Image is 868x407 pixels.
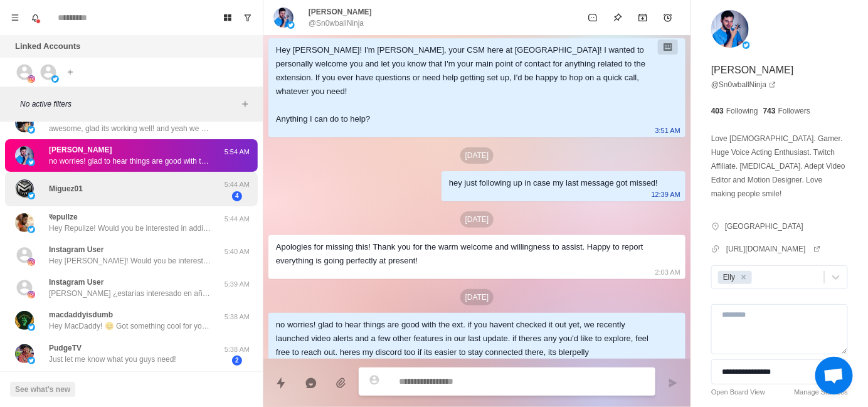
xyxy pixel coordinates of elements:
img: picture [287,21,295,29]
p: no worries! glad to hear things are good with the ext. if you havent checked it out yet, we recen... [49,156,212,167]
p: Instagram User [49,277,103,288]
p: 5:38 AM [221,312,253,322]
button: Add account [63,65,78,80]
img: picture [15,179,34,198]
img: picture [28,126,35,134]
img: picture [15,311,34,330]
img: picture [28,324,35,331]
img: picture [28,357,35,364]
p: [DATE] [460,147,494,164]
div: Apologies for missing this! Thank you for the warm welcome and willingness to assist. Happy to re... [276,240,658,268]
p: Miguez01 [49,183,83,194]
div: Hey [PERSON_NAME]! I'm [PERSON_NAME], your CSM here at [GEOGRAPHIC_DATA]! I wanted to personally ... [276,43,658,126]
button: Quick replies [268,371,294,396]
img: picture [711,10,749,48]
button: Archive [630,5,655,30]
img: picture [15,114,34,132]
a: Open chat [815,357,853,394]
p: [PERSON_NAME] ¿estarías interesado en añadir un TTS con la voz de personajes famosos (generada po... [49,288,212,299]
img: picture [273,8,294,28]
img: picture [28,192,35,199]
p: 5:38 AM [221,344,253,355]
p: [PERSON_NAME] [309,6,372,18]
p: 5:54 AM [221,147,253,157]
span: 2 [232,356,242,366]
img: picture [28,258,35,266]
p: रepullze [49,211,78,223]
span: 4 [232,191,242,201]
p: [GEOGRAPHIC_DATA] [725,221,803,232]
button: Board View [218,8,238,28]
button: Add reminder [655,5,680,30]
a: Open Board View [711,387,765,398]
p: [PERSON_NAME] [711,63,794,78]
p: No active filters [20,98,238,110]
p: Hey [PERSON_NAME]! Would you be interested in adding sound alerts, free AI TTS or Media Sharing t... [49,255,212,267]
button: Mark as unread [580,5,605,30]
a: @Sn0wballNinja [711,79,776,90]
img: picture [743,41,750,49]
p: Following [726,105,758,117]
p: 12:39 AM [652,188,680,201]
p: [DATE] [460,289,494,305]
p: Love [DEMOGRAPHIC_DATA]. Gamer. Huge Voice Acting Enthusiast. Twitch Affiliate. [MEDICAL_DATA]. A... [711,132,848,201]
button: Send message [660,371,685,396]
p: 5:40 AM [221,246,253,257]
p: 2:03 AM [655,265,680,279]
p: Just let me know what you guys need! [49,354,176,365]
p: 743 [763,105,776,117]
p: 5:54 AM [655,357,680,371]
div: no worries! glad to hear things are good with the ext. if you havent checked it out yet, we recen... [276,318,658,359]
div: hey just following up in case my last message got missed! [449,176,658,190]
button: Show unread conversations [238,8,258,28]
img: picture [28,291,35,299]
img: picture [15,213,34,232]
div: Remove Elly [737,271,751,284]
p: Instagram User [49,244,103,255]
img: picture [28,159,35,166]
p: [PERSON_NAME] [49,144,112,156]
p: Hey MacDaddy! 😊 Got something cool for your stream that could seriously level up audience interac... [49,320,212,332]
img: picture [28,226,35,233]
p: 5:44 AM [221,214,253,225]
button: Reply with AI [299,371,324,396]
p: 5:44 AM [221,179,253,190]
p: 3:51 AM [655,124,680,137]
a: [URL][DOMAIN_NAME] [726,243,821,255]
button: See what's new [10,382,75,397]
p: [DATE] [460,211,494,228]
img: picture [51,75,59,83]
button: Add filters [238,97,253,112]
p: @Sn0wballNinja [309,18,364,29]
img: picture [28,75,35,83]
button: Notifications [25,8,45,28]
p: awesome, glad its working well! and yeah we also just introduced a couple new features in our las... [49,123,212,134]
button: Pin [605,5,630,30]
p: Linked Accounts [15,40,80,53]
a: Manage Statuses [794,387,848,398]
div: Elly [719,271,737,284]
p: Hey Repulize! Would you be interested in adding sound alerts, free AI TTS or Media Sharing to you... [49,223,212,234]
p: 5:39 AM [221,279,253,290]
p: Followers [778,105,810,117]
img: picture [15,146,34,165]
button: Menu [5,8,25,28]
p: 403 [711,105,724,117]
p: PudgeTV [49,342,82,354]
p: macdaddyisdumb [49,309,113,320]
button: Add media [329,371,354,396]
img: picture [15,344,34,363]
